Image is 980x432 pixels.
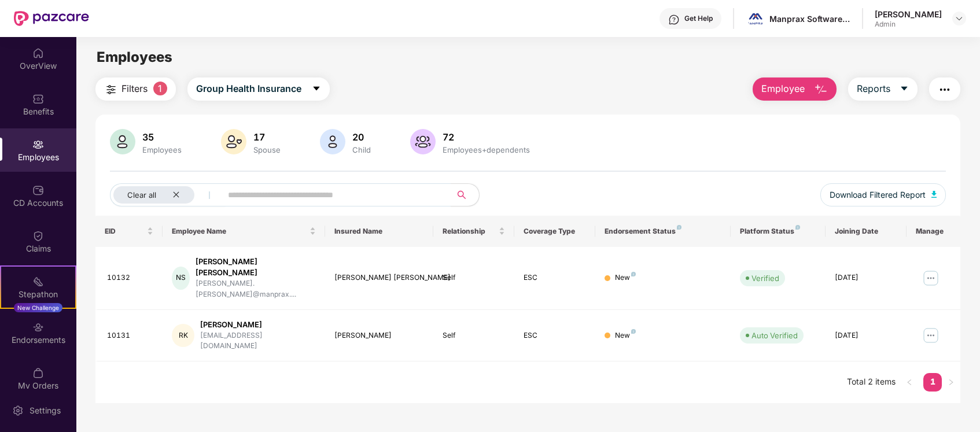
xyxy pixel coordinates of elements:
[32,184,44,196] img: svg+xml;base64,PHN2ZyBpZD0iQ0RfQWNjb3VudHMiIGRhdGEtbmFtZT0iQ0QgQWNjb3VudHMiIHhtbG5zPSJodHRwOi8vd3...
[187,77,330,101] button: Group Health Insurancecaret-down
[751,272,779,284] div: Verified
[410,129,436,154] img: svg+xml;base64,PHN2ZyB4bWxucz0iaHR0cDovL3d3dy53My5vcmcvMjAwMC9zdmciIHhtbG5zOnhsaW5rPSJodHRwOi8vd3...
[938,83,952,97] img: svg+xml;base64,PHN2ZyB4bWxucz0iaHR0cDovL3d3dy53My5vcmcvMjAwMC9zdmciIHdpZHRoPSIyNCIgaGVpZ2h0PSIyNC...
[251,145,283,154] div: Spouse
[875,20,942,29] div: Admin
[433,216,514,247] th: Relationship
[172,267,189,290] div: NS
[32,276,44,287] img: svg+xml;base64,PHN2ZyB4bWxucz0iaHR0cDovL3d3dy53My5vcmcvMjAwMC9zdmciIHdpZHRoPSIyMSIgaGVpZ2h0PSIyMC...
[769,13,850,24] div: Manprax Software Llp
[32,47,44,59] img: svg+xml;base64,PHN2ZyBpZD0iSG9tZSIgeG1sbnM9Imh0dHA6Ly93d3cudzMub3JnLzIwMDAvc3ZnIiB3aWR0aD0iMjAiIG...
[32,322,44,333] img: svg+xml;base64,PHN2ZyBpZD0iRW5kb3JzZW1lbnRzIiB4bWxucz0iaHR0cDovL3d3dy53My5vcmcvMjAwMC9zdmciIHdpZH...
[163,216,325,247] th: Employee Name
[153,82,167,95] span: 1
[140,131,184,143] div: 35
[820,183,946,206] button: Download Filtered Report
[312,84,321,94] span: caret-down
[900,84,909,94] span: caret-down
[848,77,918,101] button: Reportscaret-down
[835,272,897,283] div: [DATE]
[948,379,955,386] span: right
[751,330,798,341] div: Auto Verified
[615,330,636,341] div: New
[753,77,837,101] button: Employee
[110,129,135,154] img: svg+xml;base64,PHN2ZyB4bWxucz0iaHR0cDovL3d3dy53My5vcmcvMjAwMC9zdmciIHhtbG5zOnhsaW5rPSJodHRwOi8vd3...
[440,145,532,154] div: Employees+dependents
[814,83,828,97] img: svg+xml;base64,PHN2ZyB4bWxucz0iaHR0cDovL3d3dy53My5vcmcvMjAwMC9zdmciIHhtbG5zOnhsaW5rPSJodHRwOi8vd3...
[668,14,680,25] img: svg+xml;base64,PHN2ZyBpZD0iSGVscC0zMngzMiIgeG1sbnM9Imh0dHA6Ly93d3cudzMub3JnLzIwMDAvc3ZnIiB3aWR0aD...
[334,272,424,283] div: [PERSON_NAME] [PERSON_NAME]
[127,190,156,200] span: Clear all
[451,190,473,200] span: search
[105,227,145,236] span: EID
[747,10,764,27] img: mx%20logo%20(2).png
[451,183,480,206] button: search
[14,303,62,312] div: New Challenge
[350,131,373,143] div: 20
[923,373,942,390] a: 1
[942,373,960,392] button: right
[350,145,373,154] div: Child
[524,330,586,341] div: ESC
[830,189,926,201] span: Download Filtered Report
[200,319,316,330] div: [PERSON_NAME]
[955,14,964,23] img: svg+xml;base64,PHN2ZyBpZD0iRHJvcGRvd24tMzJ4MzIiIHhtbG5zPSJodHRwOi8vd3d3LnczLm9yZy8yMDAwL3N2ZyIgd2...
[320,129,345,154] img: svg+xml;base64,PHN2ZyB4bWxucz0iaHR0cDovL3d3dy53My5vcmcvMjAwMC9zdmciIHhtbG5zOnhsaW5rPSJodHRwOi8vd3...
[32,93,44,105] img: svg+xml;base64,PHN2ZyBpZD0iQmVuZWZpdHMiIHhtbG5zPSJodHRwOi8vd3d3LnczLm9yZy8yMDAwL3N2ZyIgd2lkdGg9Ij...
[26,405,64,416] div: Settings
[334,330,424,341] div: [PERSON_NAME]
[110,183,226,206] button: Clear allclose
[931,191,937,198] img: svg+xml;base64,PHN2ZyB4bWxucz0iaHR0cDovL3d3dy53My5vcmcvMjAwMC9zdmciIHhtbG5zOnhsaW5rPSJodHRwOi8vd3...
[761,82,805,96] span: Employee
[443,330,505,341] div: Self
[677,225,681,230] img: svg+xml;base64,PHN2ZyB4bWxucz0iaHR0cDovL3d3dy53My5vcmcvMjAwMC9zdmciIHdpZHRoPSI4IiBoZWlnaHQ9IjgiIH...
[524,272,586,283] div: ESC
[97,49,172,65] span: Employees
[605,227,721,236] div: Endorsement Status
[847,373,896,392] li: Total 2 items
[1,289,75,300] div: Stepathon
[140,145,184,154] div: Employees
[795,225,800,230] img: svg+xml;base64,PHN2ZyB4bWxucz0iaHR0cDovL3d3dy53My5vcmcvMjAwMC9zdmciIHdpZHRoPSI4IiBoZWlnaHQ9IjgiIH...
[32,230,44,242] img: svg+xml;base64,PHN2ZyBpZD0iQ2xhaW0iIHhtbG5zPSJodHRwOi8vd3d3LnczLm9yZy8yMDAwL3N2ZyIgd2lkdGg9IjIwIi...
[121,82,148,96] span: Filters
[440,131,532,143] div: 72
[857,82,890,96] span: Reports
[172,227,307,236] span: Employee Name
[32,139,44,150] img: svg+xml;base64,PHN2ZyBpZD0iRW1wbG95ZWVzIiB4bWxucz0iaHR0cDovL3d3dy53My5vcmcvMjAwMC9zdmciIHdpZHRoPS...
[922,269,940,287] img: manageButton
[107,330,154,341] div: 10131
[196,278,316,300] div: [PERSON_NAME].[PERSON_NAME]@manprax....
[684,14,713,23] div: Get Help
[14,11,89,26] img: New Pazcare Logo
[906,379,913,386] span: left
[443,227,496,236] span: Relationship
[104,83,118,97] img: svg+xml;base64,PHN2ZyB4bWxucz0iaHR0cDovL3d3dy53My5vcmcvMjAwMC9zdmciIHdpZHRoPSIyNCIgaGVpZ2h0PSIyNC...
[900,373,919,392] li: Previous Page
[740,227,816,236] div: Platform Status
[615,272,636,283] div: New
[172,191,180,198] span: close
[221,129,246,154] img: svg+xml;base64,PHN2ZyB4bWxucz0iaHR0cDovL3d3dy53My5vcmcvMjAwMC9zdmciIHhtbG5zOnhsaW5rPSJodHRwOi8vd3...
[631,329,636,334] img: svg+xml;base64,PHN2ZyB4bWxucz0iaHR0cDovL3d3dy53My5vcmcvMjAwMC9zdmciIHdpZHRoPSI4IiBoZWlnaHQ9IjgiIH...
[95,216,163,247] th: EID
[826,216,907,247] th: Joining Date
[196,82,301,96] span: Group Health Insurance
[107,272,154,283] div: 10132
[443,272,505,283] div: Self
[907,216,961,247] th: Manage
[631,272,636,276] img: svg+xml;base64,PHN2ZyB4bWxucz0iaHR0cDovL3d3dy53My5vcmcvMjAwMC9zdmciIHdpZHRoPSI4IiBoZWlnaHQ9IjgiIH...
[942,373,960,392] li: Next Page
[835,330,897,341] div: [DATE]
[251,131,283,143] div: 17
[32,367,44,379] img: svg+xml;base64,PHN2ZyBpZD0iTXlfT3JkZXJzIiBkYXRhLW5hbWU9Ik15IE9yZGVycyIgeG1sbnM9Imh0dHA6Ly93d3cudz...
[196,256,316,278] div: [PERSON_NAME] [PERSON_NAME]
[12,405,24,416] img: svg+xml;base64,PHN2ZyBpZD0iU2V0dGluZy0yMHgyMCIgeG1sbnM9Imh0dHA6Ly93d3cudzMub3JnLzIwMDAvc3ZnIiB3aW...
[95,77,176,101] button: Filters1
[900,373,919,392] button: left
[875,9,942,20] div: [PERSON_NAME]
[200,330,316,352] div: [EMAIL_ADDRESS][DOMAIN_NAME]
[325,216,433,247] th: Insured Name
[922,326,940,345] img: manageButton
[923,373,942,392] li: 1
